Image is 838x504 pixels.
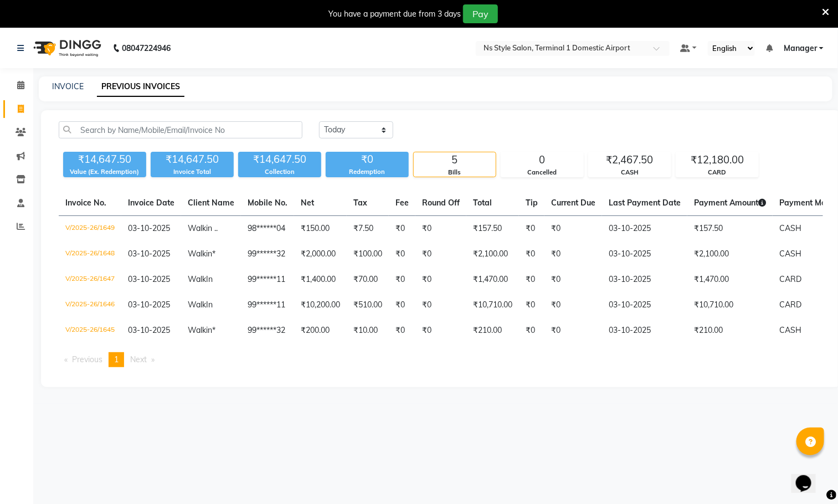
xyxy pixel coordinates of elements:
[128,274,170,284] span: 03-10-2025
[122,33,171,64] b: 08047224946
[687,292,773,318] td: ₹10,710.00
[151,167,234,177] div: Invoice Total
[784,43,817,54] span: Manager
[519,216,544,242] td: ₹0
[602,292,687,318] td: 03-10-2025
[59,216,121,242] td: V/2025-26/1649
[294,318,347,343] td: ₹200.00
[347,216,389,242] td: ₹7.50
[415,318,466,343] td: ₹0
[65,198,106,208] span: Invoice No.
[389,241,415,267] td: ₹0
[791,460,827,493] iframe: chat widget
[59,241,121,267] td: V/2025-26/1648
[602,267,687,292] td: 03-10-2025
[59,121,302,138] input: Search by Name/Mobile/Email/Invoice No
[294,216,347,242] td: ₹150.00
[602,241,687,267] td: 03-10-2025
[353,198,367,208] span: Tax
[347,292,389,318] td: ₹510.00
[551,198,595,208] span: Current Due
[188,325,212,335] span: Walkin
[415,267,466,292] td: ₹0
[687,241,773,267] td: ₹2,100.00
[128,249,170,259] span: 03-10-2025
[128,325,170,335] span: 03-10-2025
[526,198,538,208] span: Tip
[779,325,801,335] span: CASH
[389,318,415,343] td: ₹0
[238,152,321,167] div: ₹14,647.50
[779,274,801,284] span: CARD
[301,198,314,208] span: Net
[128,223,170,233] span: 03-10-2025
[414,152,496,168] div: 5
[473,198,492,208] span: Total
[294,292,347,318] td: ₹10,200.00
[544,292,602,318] td: ₹0
[63,152,146,167] div: ₹14,647.50
[415,241,466,267] td: ₹0
[347,241,389,267] td: ₹100.00
[779,300,801,310] span: CARD
[544,267,602,292] td: ₹0
[544,318,602,343] td: ₹0
[347,318,389,343] td: ₹10.00
[519,292,544,318] td: ₹0
[52,81,84,91] a: INVOICE
[238,167,321,177] div: Collection
[59,318,121,343] td: V/2025-26/1645
[128,198,174,208] span: Invoice Date
[519,241,544,267] td: ₹0
[602,318,687,343] td: 03-10-2025
[466,216,519,242] td: ₹157.50
[248,198,287,208] span: Mobile No.
[206,223,218,233] span: in ..
[676,152,758,168] div: ₹12,180.00
[114,354,119,364] span: 1
[72,354,102,364] span: Previous
[294,267,347,292] td: ₹1,400.00
[128,300,170,310] span: 03-10-2025
[188,300,206,310] span: Walk
[501,168,583,177] div: Cancelled
[694,198,766,208] span: Payment Amount
[687,216,773,242] td: ₹157.50
[687,267,773,292] td: ₹1,470.00
[463,4,498,23] button: Pay
[326,167,409,177] div: Redemption
[779,249,801,259] span: CASH
[544,241,602,267] td: ₹0
[97,77,184,97] a: PREVIOUS INVOICES
[466,292,519,318] td: ₹10,710.00
[188,274,206,284] span: Walk
[63,167,146,177] div: Value (Ex. Redemption)
[415,216,466,242] td: ₹0
[59,352,823,367] nav: Pagination
[389,216,415,242] td: ₹0
[206,274,213,284] span: In
[544,216,602,242] td: ₹0
[188,223,206,233] span: Walk
[519,318,544,343] td: ₹0
[466,241,519,267] td: ₹2,100.00
[328,8,461,20] div: You have a payment due from 3 days
[415,292,466,318] td: ₹0
[130,354,147,364] span: Next
[326,152,409,167] div: ₹0
[676,168,758,177] div: CARD
[188,198,234,208] span: Client Name
[395,198,409,208] span: Fee
[602,216,687,242] td: 03-10-2025
[28,33,104,64] img: logo
[466,318,519,343] td: ₹210.00
[389,267,415,292] td: ₹0
[188,249,212,259] span: Walkin
[414,168,496,177] div: Bills
[687,318,773,343] td: ₹210.00
[59,267,121,292] td: V/2025-26/1647
[59,292,121,318] td: V/2025-26/1646
[466,267,519,292] td: ₹1,470.00
[589,152,671,168] div: ₹2,467.50
[589,168,671,177] div: CASH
